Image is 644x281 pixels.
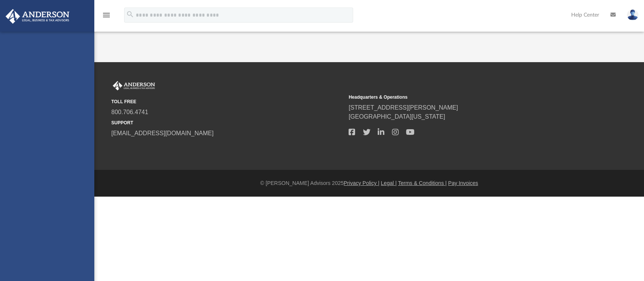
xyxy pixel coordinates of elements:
img: User Pic [627,9,638,20]
div: © [PERSON_NAME] Advisors 2025 [94,179,644,187]
a: [STREET_ADDRESS][PERSON_NAME] [349,104,458,111]
a: Pay Invoices [448,180,478,186]
small: Headquarters & Operations [349,94,581,101]
a: [EMAIL_ADDRESS][DOMAIN_NAME] [111,130,214,136]
a: Terms & Conditions | [398,180,447,186]
a: 800.706.4741 [111,109,148,115]
img: Anderson Advisors Platinum Portal [3,9,72,24]
img: Anderson Advisors Platinum Portal [111,81,157,91]
small: TOLL FREE [111,98,343,105]
a: Legal | [381,180,397,186]
small: SUPPORT [111,119,343,126]
a: Privacy Policy | [344,180,380,186]
a: menu [102,14,111,20]
i: menu [102,11,111,20]
a: [GEOGRAPHIC_DATA][US_STATE] [349,113,445,120]
i: search [126,10,134,18]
